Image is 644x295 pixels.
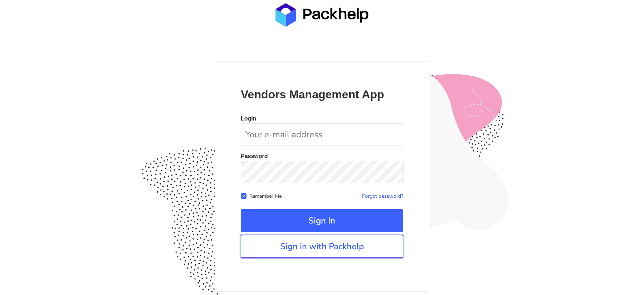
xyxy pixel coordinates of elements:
p: Login [241,116,403,122]
input: Your e-mail address [241,123,403,146]
button: Sign In [241,209,403,232]
label: Remember Me [249,192,282,200]
p: Vendors Management App [241,87,403,102]
a: Sign in with Packhelp [241,235,403,258]
p: Password [241,153,404,159]
a: Forgot password? [362,193,403,200]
